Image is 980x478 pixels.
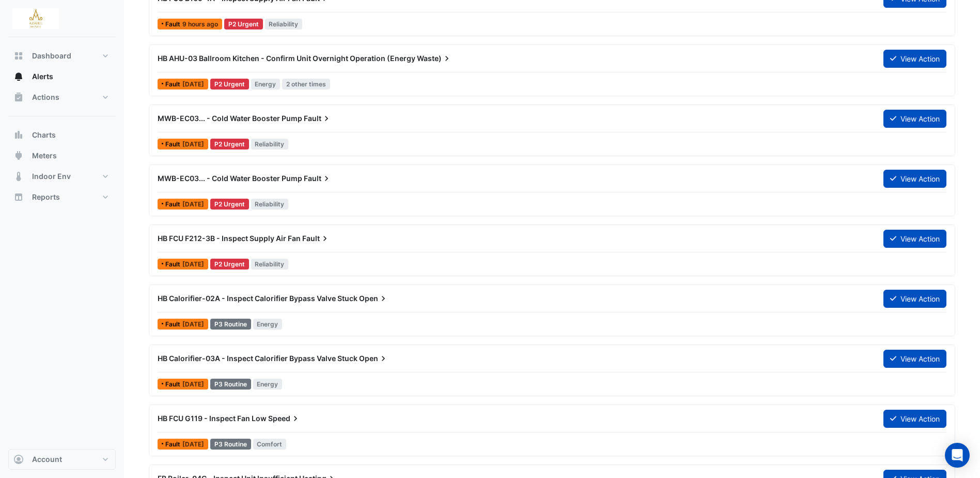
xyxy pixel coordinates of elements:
[13,130,24,140] app-icon: Charts
[32,454,62,465] span: Account
[251,199,289,210] span: Reliability
[210,259,249,270] div: P2 Urgent
[182,320,204,328] span: Wed 13-Aug-2025 05:15 IST
[253,379,283,390] span: Energy
[13,92,24,102] app-icon: Actions
[182,200,204,208] span: Tue 04-Mar-2025 14:00 GMT
[158,294,357,303] span: HB Calorifier-02A - Inspect Calorifier Bypass Valve Stuck
[8,87,116,108] button: Actions
[251,139,289,150] span: Reliability
[210,139,249,150] div: P2 Urgent
[32,71,53,82] span: Alerts
[32,192,60,202] span: Reports
[158,354,357,363] span: HB Calorifier-03A - Inspect Calorifier Bypass Valve Stuck
[165,201,182,207] span: Fault
[182,440,204,448] span: Tue 13-May-2025 12:45 IST
[32,51,71,61] span: Dashboard
[210,79,249,89] div: P2 Urgent
[8,187,116,207] button: Reports
[182,260,204,268] span: Fri 07-Feb-2025 14:30 GMT
[253,319,283,330] span: Energy
[224,19,263,29] div: P2 Urgent
[12,8,59,29] img: Company Logo
[8,46,116,66] button: Dashboard
[182,20,218,28] span: Tue 26-Aug-2025 07:45 IST
[304,173,332,184] span: Fault
[883,410,946,428] button: View Action
[8,166,116,187] button: Indoor Env
[8,66,116,87] button: Alerts
[210,379,251,390] div: P3 Routine
[158,234,301,243] span: HB FCU F212-3B - Inspect Supply Air Fan
[158,414,267,423] span: HB FCU G119 - Inspect Fan Low
[182,140,204,148] span: Tue 04-Mar-2025 14:00 GMT
[182,380,204,388] span: Wed 13-Aug-2025 05:15 IST
[302,233,330,244] span: Fault
[165,141,182,147] span: Fault
[8,449,116,470] button: Account
[883,350,946,368] button: View Action
[265,19,303,29] span: Reliability
[182,80,204,88] span: Wed 02-Jul-2025 01:00 IST
[165,381,182,387] span: Fault
[359,353,388,364] span: Open
[253,439,287,450] span: Comfort
[251,79,281,89] span: Energy
[268,413,301,424] span: Speed
[883,110,946,128] button: View Action
[210,199,249,210] div: P2 Urgent
[883,50,946,68] button: View Action
[883,230,946,248] button: View Action
[165,261,182,267] span: Fault
[304,113,332,124] span: Fault
[158,54,415,63] span: HB AHU-03 Ballroom Kitchen - Confirm Unit Overnight Operation (Energy
[158,174,302,183] span: MWB-EC03... - Cold Water Booster Pump
[8,125,116,145] button: Charts
[13,171,24,182] app-icon: Indoor Env
[883,290,946,308] button: View Action
[32,151,57,161] span: Meters
[13,51,24,61] app-icon: Dashboard
[210,319,251,330] div: P3 Routine
[32,92,59,102] span: Actions
[945,443,970,468] div: Open Intercom Messenger
[359,293,388,304] span: Open
[32,171,71,182] span: Indoor Env
[8,145,116,166] button: Meters
[13,192,24,202] app-icon: Reports
[165,321,182,327] span: Fault
[210,439,251,450] div: P3 Routine
[32,130,56,140] span: Charts
[165,441,182,447] span: Fault
[417,53,452,64] span: Waste)
[158,114,302,123] span: MWB-EC03... - Cold Water Booster Pump
[251,259,289,270] span: Reliability
[13,71,24,82] app-icon: Alerts
[13,151,24,161] app-icon: Meters
[883,170,946,188] button: View Action
[165,81,182,87] span: Fault
[165,21,182,27] span: Fault
[282,79,330,89] span: 2 other times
